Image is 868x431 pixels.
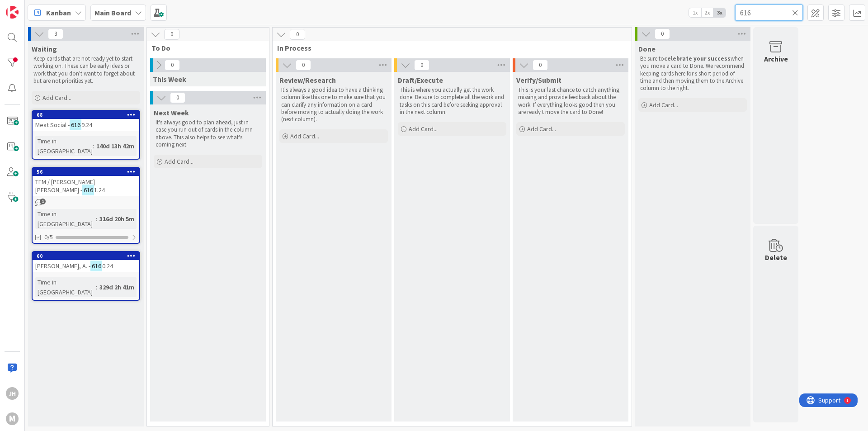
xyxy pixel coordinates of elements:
p: Be sure to when you move a card to Done. We recommend keeping cards here for s short period of ti... [640,55,745,92]
span: Waiting [32,44,57,53]
span: Add Card... [290,132,319,140]
div: 68Meat Social -6169.24 [33,111,139,131]
span: To Do [151,43,258,52]
span: 0 [414,60,429,71]
strong: celebrate your success [664,55,731,62]
div: Delete [765,252,787,263]
span: Add Card... [165,157,193,166]
span: Support [19,1,41,12]
span: 0 [296,60,311,71]
div: 1 [47,4,49,11]
span: : [96,214,97,224]
span: Next Week [154,108,189,117]
span: 1.24 [94,186,105,194]
span: Add Card... [527,125,556,133]
span: Meat Social - [35,121,70,129]
a: 56TFM / [PERSON_NAME] [PERSON_NAME] -6161.24Time in [GEOGRAPHIC_DATA]:316d 20h 5m0/5 [32,167,140,244]
img: Visit kanbanzone.com [6,6,19,19]
span: 3 [48,28,63,39]
div: 56 [33,168,139,176]
div: 60 [33,252,139,260]
p: It's always good to plan ahead, just in case you run out of cards in the column above. This also ... [156,119,260,148]
span: 0 [170,92,185,103]
div: Time in [GEOGRAPHIC_DATA] [35,136,93,156]
span: This Week [153,75,186,84]
div: 56TFM / [PERSON_NAME] [PERSON_NAME] -6161.24 [33,168,139,196]
p: This is your last chance to catch anything missing and provide feedback about the work. If everyt... [518,86,623,116]
mark: 616 [90,260,102,271]
span: [PERSON_NAME], A. - [35,262,90,270]
span: Verify/Submit [516,76,561,85]
div: Time in [GEOGRAPHIC_DATA] [35,277,96,297]
input: Quick Filter... [735,5,803,21]
div: Time in [GEOGRAPHIC_DATA] [35,209,96,229]
span: : [93,141,94,151]
span: Draft/Execute [398,76,443,85]
span: Done [638,44,656,53]
span: In Process [277,43,620,52]
span: 1 [40,199,46,204]
span: 0 [164,29,179,40]
div: 68 [37,112,139,118]
div: 329d 2h 41m [97,282,137,292]
p: It's always a good idea to have a thinking column like this one to make sure that you can clarify... [281,86,386,123]
span: 0 [533,60,548,71]
div: 316d 20h 5m [97,214,137,224]
span: TFM / [PERSON_NAME] [PERSON_NAME] - [35,178,95,194]
span: 1x [689,8,701,17]
span: 0 [290,29,305,40]
span: 2x [701,8,713,17]
p: This is where you actually get the work done. Be sure to complete all the work and tasks on this ... [400,86,505,116]
span: 0/5 [44,232,53,242]
div: JH [6,387,19,400]
a: 68Meat Social -6169.24Time in [GEOGRAPHIC_DATA]:140d 13h 42m [32,110,140,160]
span: Add Card... [42,94,71,102]
span: 3x [713,8,726,17]
div: 60[PERSON_NAME], A. -6160.24 [33,252,139,272]
span: Review/Research [279,76,336,85]
span: 0 [655,28,670,39]
span: Add Card... [409,125,438,133]
span: Kanban [46,7,71,18]
div: 60 [37,253,139,259]
b: Main Board [94,8,131,17]
a: 60[PERSON_NAME], A. -6160.24Time in [GEOGRAPHIC_DATA]:329d 2h 41m [32,251,140,301]
span: Add Card... [649,101,678,109]
span: 0 [165,60,180,71]
div: 56 [37,169,139,175]
mark: 616 [82,185,94,195]
div: 140d 13h 42m [94,141,137,151]
div: 68 [33,111,139,119]
span: 0.24 [102,262,113,270]
span: 9.24 [81,121,92,129]
div: Archive [764,53,788,64]
div: M [6,412,19,425]
span: : [96,282,97,292]
mark: 616 [70,119,81,130]
p: Keep cards that are not ready yet to start working on. These can be early ideas or work that you ... [33,55,138,85]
